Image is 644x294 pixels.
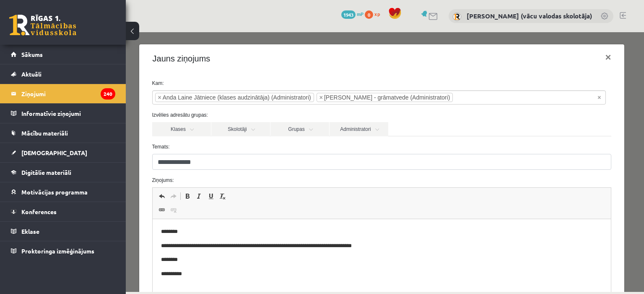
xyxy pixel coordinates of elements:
span: Mācību materiāli [21,129,68,137]
a: Konferences [11,202,115,221]
a: [PERSON_NAME] (vācu valodas skolotāja) [467,12,592,20]
a: Eklase [11,222,115,241]
span: Eklase [21,228,39,235]
label: Temats: [20,111,492,118]
li: Antra Sondore - grāmatvede (Administratori) [191,61,327,70]
a: Aktuāli [11,64,115,84]
a: Fett (Strg+B) [56,159,68,169]
label: Ziņojums: [20,144,492,152]
span: xp [374,10,380,17]
span: Digitālie materiāli [21,169,71,176]
span: mP [357,10,364,17]
label: Izvēlies adresātu grupas: [20,79,492,87]
span: Konferences [21,208,57,215]
li: Anda Laine Jātniece (klases audzinātāja) (Administratori) [29,61,188,70]
a: Informatīvie ziņojumi [11,104,115,123]
span: Noņemt visus vienumus [472,61,475,69]
span: × [32,61,36,69]
a: Wiederherstellen (Strg+Y) [42,159,54,169]
span: 0 [365,10,373,19]
a: Ziņojumi240 [11,84,115,103]
a: Link entfernen [42,172,54,183]
span: Motivācijas programma [21,188,88,196]
span: Sākums [21,51,43,58]
span: Aktuāli [21,70,42,78]
a: Grupas [145,90,203,104]
a: [DEMOGRAPHIC_DATA] [11,143,115,162]
legend: Informatīvie ziņojumi [21,104,115,123]
span: × [194,61,197,69]
iframe: WYSIWYG-Editor, wiswyg-editor-47024934120840-1757423321-3 [27,187,486,271]
span: Proktoringa izmēģinājums [21,247,94,255]
a: Proktoringa izmēģinājums [11,241,115,261]
a: Klases [26,90,85,104]
a: Sākums [11,45,115,64]
a: Mācību materiāli [11,123,115,143]
a: Administratori [204,90,262,104]
a: Link einfügen/editieren (Strg+K) [30,172,42,183]
a: Rückgängig (Strg+Z) [30,159,42,169]
button: × [473,13,492,37]
a: Kursiv (Strg+I) [68,159,79,169]
span: 1943 [341,10,356,19]
a: Formatierung entfernen [91,159,103,169]
a: Motivācijas programma [11,182,115,202]
a: Digitālie materiāli [11,163,115,182]
a: Rīgas 1. Tālmācības vidusskola [9,15,76,36]
a: Skolotāji [86,90,144,104]
label: Kam: [20,47,492,55]
legend: Ziņojumi [21,84,115,103]
a: Unterstrichen (Strg+U) [79,159,91,169]
i: 240 [101,88,115,100]
img: Inga Volfa (vācu valodas skolotāja) [453,13,461,21]
h4: Jauns ziņojums [27,20,85,33]
a: 0 xp [365,10,384,17]
span: [DEMOGRAPHIC_DATA] [21,149,87,156]
a: 1943 mP [341,10,364,17]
